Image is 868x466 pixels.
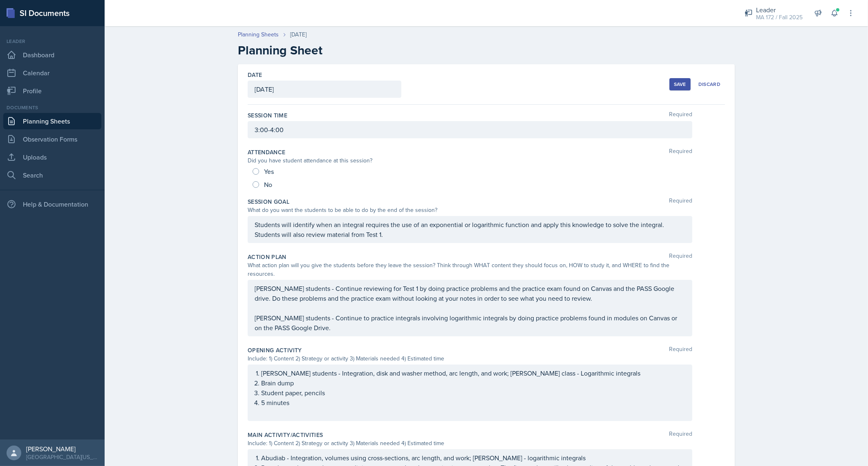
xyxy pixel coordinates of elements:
span: Yes [264,167,274,176]
label: Action Plan [248,253,286,261]
label: Session Time [248,111,287,119]
p: Abudiab - Integration, volumes using cross-sections, arc length, and work; [PERSON_NAME] - logari... [261,453,685,463]
div: [GEOGRAPHIC_DATA][US_STATE] in [GEOGRAPHIC_DATA] [26,453,98,461]
span: Required [669,253,692,261]
span: Required [669,111,692,119]
div: Documents [3,104,101,111]
div: Leader [3,38,101,45]
a: Uploads [3,149,101,165]
p: Students will identify when an integral requires the use of an exponential or logarithmic functio... [255,220,685,239]
p: [PERSON_NAME] students - Continue to practice integrals involving logarithmic integrals by doing ... [255,313,685,333]
div: What action plan will you give the students before they leave the session? Think through WHAT con... [248,261,692,278]
button: Save [669,78,691,90]
div: [PERSON_NAME] [26,445,98,453]
a: Planning Sheets [238,30,279,39]
div: Leader [756,5,803,15]
label: Attendance [248,148,286,156]
p: [PERSON_NAME] students - Integration, disk and washer method, arc length, and work; [PERSON_NAME]... [261,368,685,378]
span: Required [669,346,692,354]
div: MA 172 / Fall 2025 [756,13,803,22]
span: Required [669,431,692,439]
h2: Planning Sheet [238,43,735,58]
div: What do you want the students to be able to do by the end of the session? [248,206,692,214]
a: Dashboard [3,47,101,63]
button: Discard [694,78,725,90]
p: Student paper, pencils [261,388,685,398]
p: 3:00-4:00 [255,125,685,135]
label: Opening Activity [248,346,302,354]
div: Include: 1) Content 2) Strategy or activity 3) Materials needed 4) Estimated time [248,354,692,363]
a: Calendar [3,65,101,81]
span: Required [669,148,692,156]
span: No [264,180,272,189]
p: 5 minutes [261,398,685,407]
label: Main Activity/Activities [248,431,323,439]
p: [PERSON_NAME] students - Continue reviewing for Test 1 by doing practice problems and the practic... [255,284,685,303]
label: Date [248,71,262,79]
a: Observation Forms [3,131,101,147]
div: Save [674,81,686,88]
a: Profile [3,83,101,99]
a: Search [3,167,101,183]
a: Planning Sheets [3,113,101,129]
span: Required [669,198,692,206]
div: Discard [698,81,720,88]
div: Help & Documentation [3,196,101,212]
div: Did you have student attendance at this session? [248,156,692,165]
label: Session Goal [248,198,289,206]
div: [DATE] [290,30,306,39]
p: Brain dump [261,378,685,388]
div: Include: 1) Content 2) Strategy or activity 3) Materials needed 4) Estimated time [248,439,692,448]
